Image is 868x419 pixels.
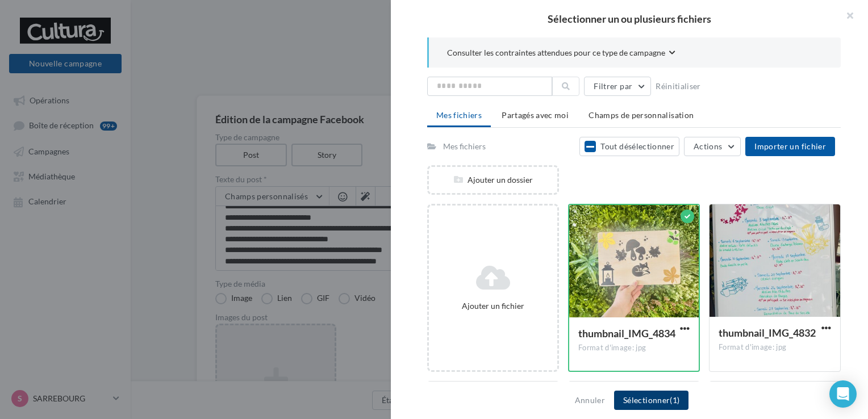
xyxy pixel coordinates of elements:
span: thumbnail_IMG_4832 [719,326,816,339]
div: Mes fichiers [443,141,486,152]
div: Format d'image: jpg [578,343,690,353]
div: Ajouter un dossier [429,174,557,186]
button: Consulter les contraintes attendues pour ce type de campagne [447,47,675,61]
button: Sélectionner(1) [614,391,688,410]
span: Importer un fichier [754,141,826,151]
div: Open Intercom Messenger [829,380,857,408]
button: Tout désélectionner [579,137,679,156]
button: Annuler [570,393,610,407]
button: Actions [684,137,741,156]
button: Filtrer par [584,77,651,96]
span: Partagés avec moi [502,110,569,120]
span: Mes fichiers [436,110,482,120]
div: Format d'image: jpg [719,342,831,353]
span: (1) [670,395,679,405]
div: Ajouter un fichier [433,300,553,312]
h2: Sélectionner un ou plusieurs fichiers [409,14,850,24]
button: Importer un fichier [745,137,835,156]
span: Actions [694,141,722,151]
span: thumbnail_IMG_4834 [578,327,675,340]
button: Réinitialiser [651,79,706,93]
span: Consulter les contraintes attendues pour ce type de campagne [447,47,665,58]
span: Champs de personnalisation [589,110,694,120]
